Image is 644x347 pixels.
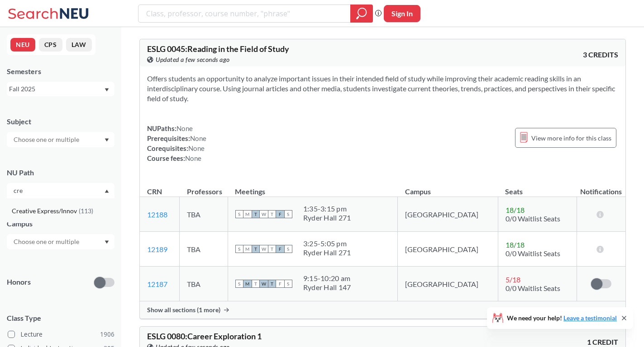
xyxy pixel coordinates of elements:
span: None [177,124,193,132]
span: T [268,210,276,218]
span: W [260,245,268,253]
svg: Dropdown arrow [105,88,109,92]
span: ESLG 0080 : Career Exploration 1 [147,331,262,341]
td: TBA [180,197,228,232]
span: 1906 [100,329,114,339]
div: Subject [7,117,114,127]
td: TBA [180,232,228,267]
span: S [235,245,243,253]
span: S [284,245,292,253]
div: Ryder Hall 271 [303,248,351,257]
div: CRN [147,187,162,197]
span: T [268,245,276,253]
div: Show all sections (1 more) [140,301,625,319]
div: Dropdown arrow [7,132,114,147]
span: Show all sections (1 more) [147,306,220,314]
span: F [276,210,284,218]
span: ( 113 ) [79,207,93,215]
button: Sign In [384,5,420,22]
th: Professors [180,178,228,197]
span: T [252,245,260,253]
label: Lecture [8,328,114,340]
span: F [276,280,284,288]
div: Dropdown arrowCreative Express/Innov(113) [7,183,114,198]
div: 1:35 - 3:15 pm [303,204,351,213]
span: 1 CREDIT [587,337,618,347]
th: Seats [498,178,577,197]
th: Meetings [228,178,398,197]
span: 0/0 Waitlist Seats [506,214,560,223]
input: Class, professor, course number, "phrase" [145,6,344,21]
span: T [252,280,260,288]
section: Offers students an opportunity to analyze important issues in their intended field of study while... [147,74,618,103]
a: Leave a testimonial [563,314,617,322]
div: Campus [7,219,114,229]
span: F [276,245,284,253]
a: 12189 [147,245,167,253]
span: Class Type [7,313,114,323]
span: S [284,210,292,218]
input: Choose one or multiple [9,134,85,145]
div: Semesters [7,66,114,76]
div: Fall 2025 [9,84,104,94]
th: Notifications [577,178,625,197]
span: 3 CREDITS [583,50,618,60]
div: Dropdown arrow [7,234,114,249]
span: 18 / 18 [506,206,525,214]
span: S [235,280,243,288]
span: Updated a few seconds ago [156,55,230,65]
span: 0/0 Waitlist Seats [506,249,560,258]
span: S [235,210,243,218]
span: T [268,280,276,288]
a: 12187 [147,280,167,288]
button: NEU [10,38,35,52]
div: Ryder Hall 271 [303,213,351,222]
span: None [188,144,205,152]
span: 18 / 18 [506,240,525,249]
div: NU Path [7,168,114,178]
div: Fall 2025Dropdown arrow [7,82,114,96]
button: CPS [39,38,62,52]
input: Choose one or multiple [9,185,85,196]
span: View more info for this class [531,132,611,144]
input: Choose one or multiple [9,236,85,247]
span: ESLG 0045 : Reading in the Field of Study [147,44,289,54]
td: TBA [180,267,228,301]
a: 12188 [147,210,167,219]
div: 9:15 - 10:20 am [303,274,351,283]
span: M [243,245,252,253]
span: S [284,280,292,288]
div: NUPaths: Prerequisites: Corequisites: Course fees: [147,123,206,163]
p: Honors [7,277,31,287]
svg: Dropdown arrow [105,138,109,142]
span: M [243,210,252,218]
span: None [190,134,206,142]
span: 5 / 18 [506,275,520,284]
span: We need your help! [507,315,617,321]
td: [GEOGRAPHIC_DATA] [398,267,498,301]
span: T [252,210,260,218]
div: Ryder Hall 147 [303,283,351,292]
td: [GEOGRAPHIC_DATA] [398,197,498,232]
svg: Dropdown arrow [105,189,109,193]
span: W [260,280,268,288]
span: M [243,280,252,288]
span: 0/0 Waitlist Seats [506,284,560,292]
th: Campus [398,178,498,197]
svg: magnifying glass [356,7,367,20]
svg: Dropdown arrow [105,240,109,244]
div: magnifying glass [350,5,373,23]
td: [GEOGRAPHIC_DATA] [398,232,498,267]
span: None [185,154,201,162]
button: LAW [66,38,92,52]
span: W [260,210,268,218]
div: 3:25 - 5:05 pm [303,239,351,248]
span: Creative Express/Innov [12,206,79,216]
